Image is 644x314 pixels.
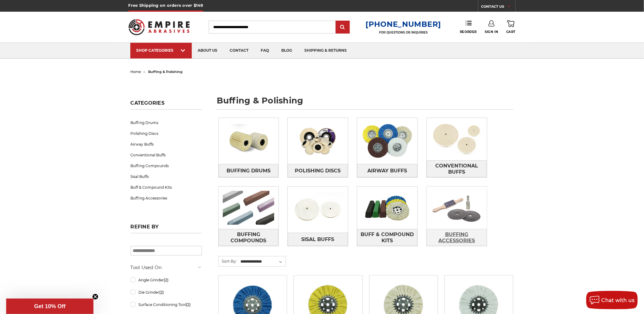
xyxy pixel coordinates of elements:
select: Sort By: [240,257,286,266]
a: Buffing Accessories [131,193,202,203]
div: Get 10% OffClose teaser [6,299,93,314]
a: Buffing Drums [131,117,202,128]
span: Buffing Accessories [427,229,487,246]
span: Polishing Discs [295,166,341,176]
a: Angle Grinder [131,275,202,285]
a: contact [224,43,255,58]
span: (2) [164,278,168,282]
a: home [131,70,141,74]
a: Polishing Discs [288,164,348,177]
img: Polishing Discs [288,120,348,162]
a: Conventional Buffs [131,150,202,160]
h5: Tool Used On [131,264,202,271]
a: Buffing Drums [219,164,279,177]
span: (2) [159,290,164,295]
img: Airway Buffs [357,120,417,162]
a: Sisal Buffs [131,171,202,182]
a: faq [255,43,275,58]
h1: buffing & polishing [217,96,514,110]
a: Airway Buffs [357,164,417,177]
span: Cart [506,30,516,34]
span: Airway Buffs [368,166,407,176]
a: Buffing Compounds [219,229,279,246]
a: CONTACT US [481,3,516,12]
h5: Refine by [131,224,202,233]
img: Buffing Accessories [427,187,487,229]
a: Conventional Buffs [427,160,487,177]
a: [PHONE_NUMBER] [365,20,441,29]
a: about us [192,43,224,58]
img: Buff & Compound Kits [357,187,417,229]
h5: Categories [131,100,202,110]
a: shipping & returns [298,43,353,58]
a: Polishing Discs [131,128,202,139]
span: Buff & Compound Kits [358,229,417,246]
a: Airway Buffs [131,139,202,150]
a: Die Grinder [131,287,202,298]
a: Buffing Accessories [427,229,487,246]
span: Buffing Compounds [219,229,279,246]
img: Buffing Compounds [219,187,279,229]
span: Buffing Drums [227,166,271,176]
a: Buffing Compounds [131,160,202,171]
a: Buff & Compound Kits [357,229,417,246]
button: Chat with us [586,291,638,309]
span: (2) [186,302,191,307]
span: Sign In [485,30,498,34]
div: SHOP CATEGORIES [136,48,186,53]
a: Sisal Buffs [288,233,348,246]
input: Submit [337,21,349,34]
span: Get 10% Off [34,303,65,309]
a: blog [275,43,298,58]
button: Close teaser [92,294,98,300]
span: Conventional Buffs [427,161,487,177]
img: Buffing Drums [219,120,279,162]
img: Empire Abrasives [128,15,190,39]
a: Buff & Compound Kits [131,182,202,193]
a: Reorder [460,20,477,34]
label: Sort By: [219,256,237,266]
img: Sisal Buffs [288,188,348,231]
p: FOR QUESTIONS OR INQUIRIES [365,30,441,34]
span: Chat with us [602,297,635,303]
a: Cart [506,20,516,34]
img: Conventional Buffs [427,118,487,160]
span: Sisal Buffs [302,234,334,245]
a: Surface Conditioning Tool [131,299,202,310]
span: buffing & polishing [148,70,183,74]
span: Reorder [460,30,477,34]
